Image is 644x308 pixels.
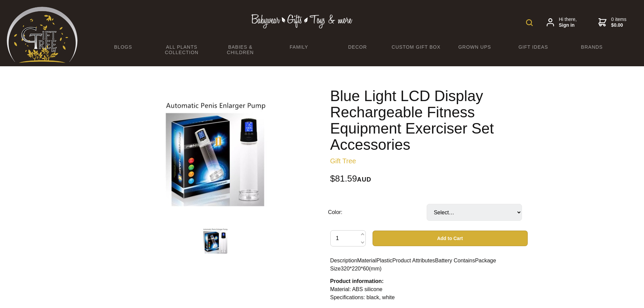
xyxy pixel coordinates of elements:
[202,228,228,254] img: Blue Light LCD Display Rechargeable Fitness Equipment Exerciser Set Accessories
[330,277,528,302] p: Material: ABS silicone Specifications: black, white
[547,17,577,28] a: Hi there,Sign in
[559,17,577,28] span: Hi there,
[7,7,78,63] img: Babyware - Gifts - Toys and more...
[163,101,268,207] img: Blue Light LCD Display Rechargeable Fitness Equipment Exerciser Set Accessories
[328,40,387,54] a: Decor
[330,157,356,165] a: Gift Tree
[445,40,504,54] a: Grown Ups
[269,40,328,54] a: Family
[387,40,445,54] a: Custom Gift Box
[251,14,353,28] img: Babywear - Gifts - Toys & more
[559,22,577,28] strong: Sign in
[373,231,528,246] button: Add to Cart
[598,17,626,28] a: 0 items$0.00
[211,40,269,60] a: Babies & Children
[526,19,533,26] img: product search
[563,40,621,54] a: Brands
[504,40,563,54] a: Gift Ideas
[611,17,626,28] span: 0 items
[611,22,626,28] strong: $0.00
[330,174,528,184] div: $81.59
[152,40,211,60] a: All Plants Collection
[328,194,427,230] td: Color:
[357,176,371,183] span: AUD
[330,278,384,284] strong: Product information:
[94,40,152,54] a: BLOGS
[330,88,528,153] h1: Blue Light LCD Display Rechargeable Fitness Equipment Exerciser Set Accessories
[330,257,528,273] p: DescriptionMaterialPlasticProduct AttributesBattery ContainsPackage Size320*220*60(mm)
